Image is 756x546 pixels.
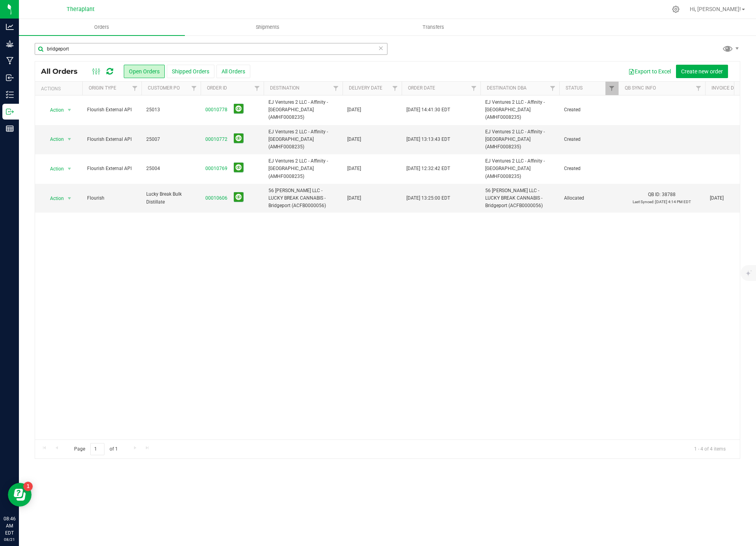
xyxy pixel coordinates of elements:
[633,200,654,204] span: Last Synced:
[128,82,142,95] a: Filter
[43,105,64,116] span: Action
[564,165,614,172] span: Created
[6,23,14,31] inline-svg: Analytics
[43,134,64,145] span: Action
[205,194,227,202] a: 00010606
[245,24,290,31] span: Shipments
[65,134,74,145] span: select
[408,85,435,91] a: Order Date
[43,163,64,174] span: Action
[41,86,79,92] div: Actions
[688,443,732,455] span: 1 - 4 of 4 items
[6,40,14,48] inline-svg: Grow
[662,192,676,197] span: 38788
[406,194,450,202] span: [DATE] 13:25:00 EDT
[406,136,450,143] span: [DATE] 13:13:43 EDT
[205,165,227,172] a: 00010769
[710,194,724,202] span: [DATE]
[19,19,185,36] a: Orders
[268,187,338,210] span: 56 [PERSON_NAME] LLC - LUCKY BREAK CANNABIS - Bridgeport (ACFB0000056)
[406,106,450,114] span: [DATE] 14:41:30 EDT
[623,65,676,78] button: Export to Excel
[351,19,517,36] a: Transfers
[564,194,614,202] span: Allocated
[205,136,227,143] a: 00010772
[690,6,741,12] span: Hi, [PERSON_NAME]!
[6,74,14,82] inline-svg: Inbound
[124,65,165,78] button: Open Orders
[378,43,384,53] span: Clear
[216,65,250,78] button: All Orders
[347,194,361,202] span: [DATE]
[648,192,661,197] span: QB ID:
[270,85,300,91] a: Destination
[330,82,343,95] a: Filter
[566,85,583,91] a: Status
[146,136,196,143] span: 25007
[8,483,32,507] iframe: Resource center
[89,85,116,91] a: Origin Type
[23,482,33,491] iframe: Resource center unread badge
[65,105,74,116] span: select
[41,67,86,76] span: All Orders
[207,85,227,91] a: Order ID
[65,193,74,204] span: select
[87,136,137,143] span: Flourish External API
[146,106,196,114] span: 25013
[485,157,555,180] span: EJ Ventures 2 LLC - Affinity - [GEOGRAPHIC_DATA] (AMHF0008235)
[564,106,614,114] span: Created
[43,193,64,204] span: Action
[655,200,691,204] span: [DATE] 4:14 PM EDT
[148,85,180,91] a: Customer PO
[4,515,15,537] p: 08:46 AM EDT
[6,125,14,133] inline-svg: Reports
[146,165,196,172] span: 25004
[676,65,728,78] button: Create new order
[485,187,555,210] span: 56 [PERSON_NAME] LLC - LUCKY BREAK CANNABIS - Bridgeport (ACFB0000056)
[406,165,450,172] span: [DATE] 12:32:42 EDT
[6,108,14,116] inline-svg: Outbound
[84,24,120,31] span: Orders
[87,165,137,172] span: Flourish External API
[87,106,137,114] span: Flourish External API
[389,82,402,95] a: Filter
[487,85,527,91] a: Destination DBA
[4,537,15,542] p: 08/21
[347,165,361,172] span: [DATE]
[188,82,201,95] a: Filter
[205,106,227,114] a: 00010778
[485,128,555,151] span: EJ Ventures 2 LLC - Affinity - [GEOGRAPHIC_DATA] (AMHF0008235)
[711,85,742,91] a: Invoice Date
[268,99,338,122] span: EJ Ventures 2 LLC - Affinity - [GEOGRAPHIC_DATA] (AMHF0008235)
[67,6,95,13] span: Theraplant
[65,163,74,174] span: select
[349,85,382,91] a: Delivery Date
[167,65,214,78] button: Shipped Orders
[67,443,124,455] span: Page of 1
[268,128,338,151] span: EJ Ventures 2 LLC - Affinity - [GEOGRAPHIC_DATA] (AMHF0008235)
[268,157,338,180] span: EJ Ventures 2 LLC - Affinity - [GEOGRAPHIC_DATA] (AMHF0008235)
[467,82,480,95] a: Filter
[146,191,196,206] span: Lucky Break Bulk Distillate
[671,6,681,13] div: Manage settings
[185,19,351,36] a: Shipments
[564,136,614,143] span: Created
[347,136,361,143] span: [DATE]
[6,57,14,65] inline-svg: Manufacturing
[90,443,104,455] input: 1
[347,106,361,114] span: [DATE]
[625,85,656,91] a: QB Sync Info
[485,99,555,122] span: EJ Ventures 2 LLC - Affinity - [GEOGRAPHIC_DATA] (AMHF0008235)
[681,68,723,75] span: Create new order
[35,43,387,55] input: Search Order ID, Destination, Customer PO...
[692,82,705,95] a: Filter
[6,91,14,99] inline-svg: Inventory
[546,82,559,95] a: Filter
[251,82,264,95] a: Filter
[87,194,137,202] span: Flourish
[412,24,455,31] span: Transfers
[605,82,618,95] a: Filter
